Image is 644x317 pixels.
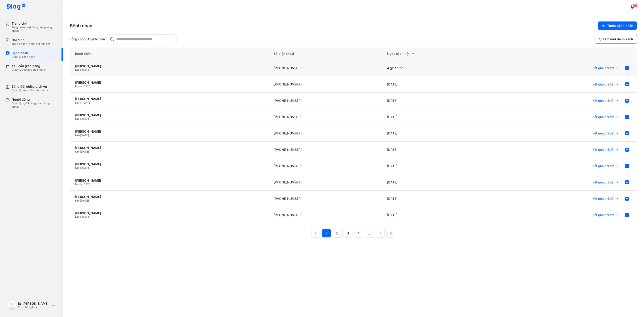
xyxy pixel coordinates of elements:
div: Chủ phòng khám [18,306,50,309]
div: Tổng quan hoạt động của phòng khám [12,26,57,33]
span: - [81,85,83,88]
div: [DATE] [382,109,495,125]
div: Quản lý bảng đối chiếu dịch vụ [12,89,50,92]
span: 313 [632,4,637,7]
span: Kết quả chi tiết [593,164,614,168]
span: [DATE] [80,166,89,170]
span: Kết quả chi tiết [593,115,614,119]
span: [DATE] [83,183,91,186]
div: [DATE] [382,125,495,142]
span: [DATE] [80,68,89,72]
div: [PERSON_NAME] [75,64,263,68]
div: Quản lý bệnh nhân [12,55,35,59]
div: [PERSON_NAME] [75,130,263,134]
div: [PHONE_NUMBER] [268,174,382,191]
span: [DATE] [80,150,89,153]
span: Làm mới danh sách [603,37,633,41]
span: Kết quả chi tiết [593,131,614,135]
span: - [79,150,80,153]
div: Bệnh nhân [12,51,35,55]
div: Số điện thoại [268,47,382,60]
button: Thêm bệnh nhân [598,21,637,30]
div: [PERSON_NAME] [75,113,263,117]
span: Nữ [75,199,79,202]
div: Người dùng [12,98,57,102]
div: [PERSON_NAME] [75,211,263,215]
span: Nữ [75,166,79,170]
div: [PERSON_NAME] [75,195,263,199]
span: ... [368,230,371,236]
span: Kết quả chi tiết [593,148,614,152]
span: - [79,166,80,170]
span: Nữ [75,215,79,219]
span: Thêm bệnh nhân [607,24,633,28]
span: 2 [336,230,338,236]
span: [DATE] [80,134,89,137]
div: [PERSON_NAME] [75,162,263,166]
img: logo [6,4,25,11]
div: [PHONE_NUMBER] [268,142,382,158]
button: Làm mới danh sách [595,35,637,44]
button: 2 [333,229,342,238]
div: [PHONE_NUMBER] [268,60,382,76]
span: - [79,117,80,121]
span: 3 [347,230,349,236]
div: [PHONE_NUMBER] [268,207,382,223]
div: [PERSON_NAME] [75,81,263,85]
div: Bệnh nhân [70,47,268,60]
span: [DATE] [83,101,91,104]
span: Nữ [75,117,79,121]
div: Ngày cập nhật [387,51,490,56]
div: [DATE] [382,142,495,158]
div: Bệnh nhân [70,23,92,29]
div: [PHONE_NUMBER] [268,76,382,93]
div: [DATE] [382,191,495,207]
div: [PHONE_NUMBER] [268,158,382,174]
span: Kết quả chi tiết [593,99,614,103]
button: 4 [354,229,363,238]
span: Nữ [75,150,79,153]
span: Nam [75,101,81,104]
span: [DATE] [80,117,89,121]
span: 1 [326,230,327,236]
span: Kết quả chi tiết [593,180,614,184]
span: Nữ [75,68,79,72]
div: [PERSON_NAME] [75,97,263,101]
div: Tổng cộng bệnh nhân [70,37,105,41]
div: Bảng đối chiếu dịch vụ [12,85,50,89]
span: 4 [358,230,360,236]
button: 3 [343,229,352,238]
span: 64 [85,37,89,41]
div: Quản lý yêu cầu giao hàng [12,68,45,72]
span: - [79,68,80,72]
span: Nữ [75,134,79,137]
button: 7 [376,229,385,238]
span: [DATE] [80,215,89,219]
span: - [81,183,83,186]
div: Yêu cầu giao hàng [12,64,45,68]
div: [PHONE_NUMBER] [268,191,382,207]
div: [DATE] [382,207,495,223]
div: [DATE] [382,158,495,174]
span: [DATE] [80,199,89,202]
span: 7 [379,230,381,236]
span: [DATE] [83,85,91,88]
div: Chỉ định [12,38,50,42]
div: [DATE] [382,76,495,93]
span: Nam [75,85,81,88]
span: Nam [75,183,81,186]
div: Quản lý người dùng của phòng khám [12,102,57,109]
img: logo [7,301,16,310]
div: [PHONE_NUMBER] [268,125,382,142]
div: 4 giờ trước [382,60,495,76]
div: [PHONE_NUMBER] [268,109,382,125]
span: Kết quả chi tiết [593,66,614,70]
div: [DATE] [382,93,495,109]
div: [PERSON_NAME] [75,146,263,150]
div: Trang chủ [12,21,57,26]
span: Kết quả chi tiết [593,197,614,201]
div: [DATE] [382,174,495,191]
span: Kết quả chi tiết [593,82,614,86]
button: ... [365,229,374,238]
button: 1 [322,229,331,238]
